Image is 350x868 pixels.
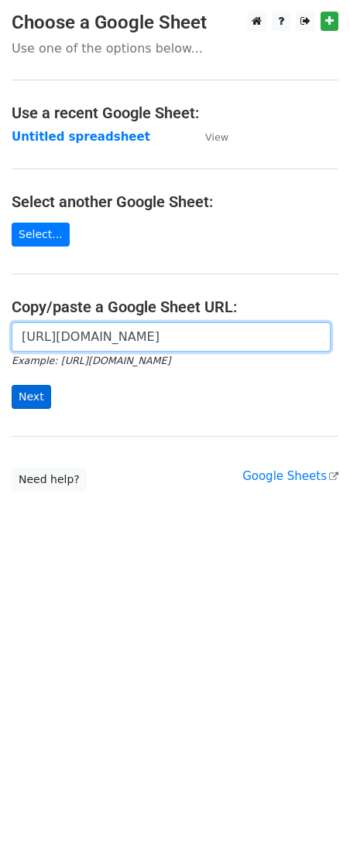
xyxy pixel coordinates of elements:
a: Google Sheets [242,469,338,483]
input: Next [12,385,51,409]
h4: Use a recent Google Sheet: [12,104,338,122]
small: Example: [URL][DOMAIN_NAME] [12,355,170,366]
a: Untitled spreadsheet [12,130,150,144]
input: Paste your Google Sheet URL here [12,322,331,352]
h4: Copy/paste a Google Sheet URL: [12,298,338,316]
h4: Select another Google Sheet: [12,192,338,211]
small: View [205,131,228,143]
p: Use one of the options below... [12,40,338,56]
a: Select... [12,223,70,247]
a: Need help? [12,468,87,492]
h3: Choose a Google Sheet [12,12,338,34]
a: View [190,130,228,144]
